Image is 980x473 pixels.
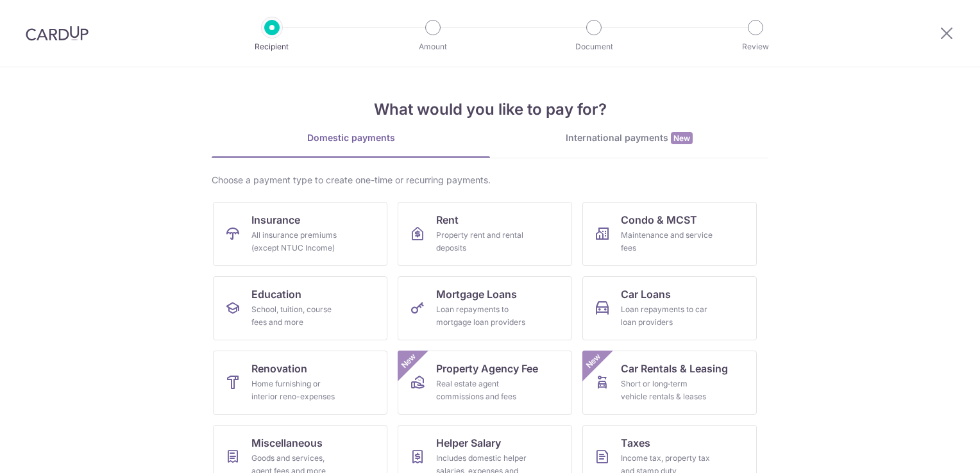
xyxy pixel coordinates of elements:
h4: What would you like to pay for? [212,98,768,121]
span: Insurance [251,212,300,228]
span: Helper Salary [436,435,501,451]
div: Short or long‑term vehicle rentals & leases [621,378,713,403]
span: Mortgage Loans [436,286,517,302]
a: RenovationHome furnishing or interior reno-expenses [213,351,387,415]
span: Car Rentals & Leasing [621,361,728,376]
a: Car Rentals & LeasingShort or long‑term vehicle rentals & leasesNew [582,351,757,415]
div: International payments [490,131,768,145]
div: Real estate agent commissions and fees [436,378,528,403]
div: Domestic payments [212,131,490,144]
div: Home furnishing or interior reno-expenses [251,378,344,403]
p: Document [546,40,641,53]
span: Taxes [621,435,650,451]
div: Property rent and rental deposits [436,229,528,254]
span: New [583,351,604,372]
span: Condo & MCST [621,212,697,228]
div: All insurance premiums (except NTUC Income) [251,229,344,254]
p: Amount [385,40,480,53]
a: Property Agency FeeReal estate agent commissions and feesNew [398,351,572,415]
a: Condo & MCSTMaintenance and service fees [582,202,757,266]
a: InsuranceAll insurance premiums (except NTUC Income) [213,202,387,266]
div: Loan repayments to car loan providers [621,303,713,329]
span: Education [251,286,301,302]
span: Property Agency Fee [436,361,538,376]
div: Choose a payment type to create one-time or recurring payments. [212,174,768,187]
a: Car LoansLoan repayments to car loan providers [582,276,757,340]
p: Recipient [224,40,319,53]
span: Renovation [251,361,307,376]
a: RentProperty rent and rental deposits [398,202,572,266]
div: Loan repayments to mortgage loan providers [436,303,528,329]
img: CardUp [26,26,89,41]
span: Car Loans [621,286,671,302]
span: New [398,351,419,372]
p: Review [708,40,803,53]
div: Maintenance and service fees [621,229,713,254]
a: EducationSchool, tuition, course fees and more [213,276,387,340]
span: Rent [436,212,459,228]
span: New [671,132,693,144]
span: Miscellaneous [251,435,323,451]
div: School, tuition, course fees and more [251,303,344,329]
a: Mortgage LoansLoan repayments to mortgage loan providers [398,276,572,340]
